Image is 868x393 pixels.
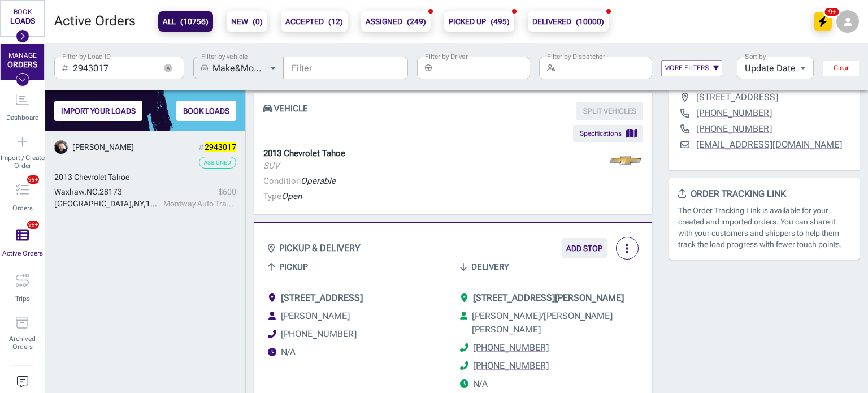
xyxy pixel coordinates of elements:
[528,11,609,32] button: DELIVERED(10000)
[444,11,514,32] button: PICKED UP(495)
[678,205,850,251] p: The Order Tracking Link is available for your created and imported orders. You can share it with ...
[425,51,468,61] label: Filter by Driver
[54,101,142,121] button: IMPORT YOUR LOADS
[12,204,33,212] span: Orders
[301,176,336,186] span: Operable
[227,11,267,32] button: NEW(0)
[823,61,859,76] button: Clear
[99,187,122,196] span: 28173
[281,347,296,357] span: Working hours
[144,199,146,208] span: ,
[62,51,111,61] label: Filter by Load ID
[158,11,213,32] button: ALL(10756)
[573,125,643,142] button: Specifications
[281,327,357,341] a: [PHONE_NUMBER]
[823,6,841,18] span: 9+
[745,51,766,61] label: Sort by
[608,146,643,175] img: chevrolet-logo.png
[281,292,363,303] span: [STREET_ADDRESS]
[366,15,426,28] b: ASSIGNED
[163,15,209,28] b: ALL
[132,199,134,208] span: ,
[198,142,236,152] span: #
[204,159,231,166] span: Assigned
[54,187,84,196] span: Waxhaw
[253,17,263,26] span: ( 0 )
[471,260,509,274] span: Delivery
[86,187,97,196] span: NC
[180,17,209,26] span: ( 10756 )
[10,16,35,25] div: LOADS
[547,51,605,61] label: Filter by Dispatcher
[696,106,772,120] a: [PHONE_NUMBER]
[491,17,510,26] span: ( 495 )
[27,221,39,229] span: 99+
[473,378,488,389] span: Working hours
[472,310,613,335] span: [PERSON_NAME]/[PERSON_NAME] [PERSON_NAME]
[576,17,604,26] span: ( 10000 )
[54,140,68,154] img: user_avatar_14a0mgJ-thumbnail-200x200-70.jpg
[696,138,842,152] a: [EMAIL_ADDRESS][DOMAIN_NAME]
[678,187,850,201] p: ORDER TRACKING LINK
[163,186,236,198] div: $ 600
[2,249,43,257] span: Active Orders
[285,15,343,28] b: ACCEPTED
[532,15,604,28] b: DELIVERED
[263,147,345,160] p: 2013 Chevrolet Tahoe
[661,60,722,76] button: MORE FILTERS
[72,141,134,153] div: Anatoly
[473,292,624,303] span: [STREET_ADDRESS][PERSON_NAME]
[212,57,284,79] div: Make&Model
[263,102,308,142] span: VEHICLE
[263,175,336,188] p: Condition
[6,114,39,122] span: Dashboard
[27,175,39,184] span: 99+
[201,51,248,61] label: Filter by vehicle
[54,172,72,182] span: 2013
[84,187,86,196] span: ,
[231,15,263,28] b: NEW
[576,102,643,120] span: You can split a vehicle only from orders with multiple vehicles
[263,190,336,203] p: Type
[97,187,99,196] span: ,
[163,198,236,210] div: Montway Auto Transport
[45,131,245,219] a: Anatoly#2943017Assigned2013 Chevrolet TahoeWaxhaw,NC,28173[GEOGRAPHIC_DATA],NY,10549$600Montway A...
[54,12,136,31] h5: Active Orders
[7,60,37,69] div: ORDERS
[45,131,245,393] div: grid
[281,191,302,201] span: Open
[361,11,431,32] button: ASSIGNED(249)
[134,199,144,208] span: NY
[74,172,129,182] span: Chevrolet Tahoe
[328,17,343,26] span: ( 12 )
[14,8,32,16] div: BOOK
[473,359,549,373] a: [PHONE_NUMBER]
[696,122,772,136] a: [PHONE_NUMBER]
[54,199,132,208] span: [GEOGRAPHIC_DATA]
[146,199,168,208] span: 10549
[737,57,814,79] div: Update Date
[176,101,236,121] button: BOOK LOADS
[205,142,236,152] mark: 2943017
[8,52,37,60] div: MANAGE
[281,11,348,32] button: ACCEPTED(12)
[449,15,510,28] b: PICKED UP
[407,17,426,26] span: ( 249 )
[473,341,549,355] a: [PHONE_NUMBER]
[281,310,350,321] span: [PERSON_NAME]
[279,260,308,274] span: Pickup
[696,90,778,104] p: [STREET_ADDRESS]
[279,241,361,255] strong: PICKUP & DELIVERY
[562,238,607,258] button: ADD STOP
[263,159,345,172] p: SUV
[15,295,30,303] span: Trips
